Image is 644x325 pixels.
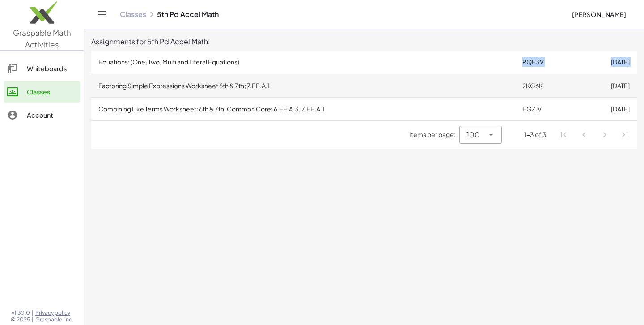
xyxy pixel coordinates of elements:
td: [DATE] [578,51,637,74]
span: v1.30.0 [12,309,30,316]
td: RQE3V [515,51,578,74]
a: Account [4,104,80,126]
a: Classes [4,81,80,103]
span: 100 [466,129,480,140]
td: Factoring Simple Expressions Worksheet 6th & 7th; 7.EE.A.1 [91,74,515,97]
td: [DATE] [578,97,637,120]
td: EGZJV [515,97,578,120]
td: 2KG6K [515,74,578,97]
span: [PERSON_NAME] [572,10,626,18]
a: Classes [120,10,146,19]
span: © 2025 [11,316,30,323]
button: [PERSON_NAME] [564,6,633,22]
a: Privacy policy [35,309,73,316]
span: Graspable, Inc. [35,316,73,323]
button: Toggle navigation [95,7,109,21]
span: Graspable Math Activities [13,28,71,49]
a: Whiteboards [4,58,80,79]
span: | [32,316,34,323]
nav: Pagination Navigation [554,124,635,145]
td: [DATE] [578,74,637,97]
div: Whiteboards [27,63,76,74]
div: Assignments for 5th Pd Accel Math: [91,36,637,47]
div: Account [27,110,76,120]
td: Equations: (One, Two, Multi and Literal Equations) [91,51,515,74]
span: Items per page: [409,130,459,139]
td: Combining Like Terms Worksheet: 6th & 7th. Common Core: 6.EE.A.3, 7.EE.A.1 [91,97,515,120]
div: Classes [27,86,76,97]
span: | [32,309,34,316]
div: 1-3 of 3 [524,130,547,139]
